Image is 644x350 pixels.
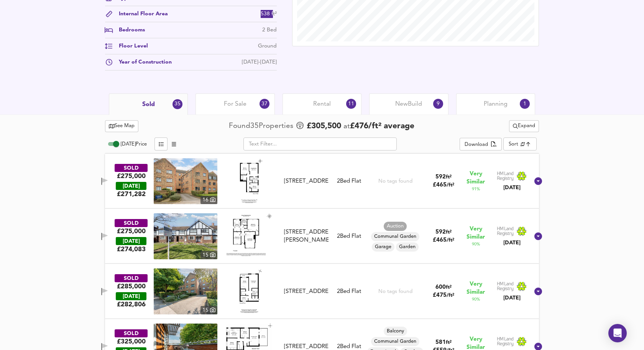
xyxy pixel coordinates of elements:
span: £ 305,500 [307,121,341,132]
div: 15 [200,306,217,314]
button: See Map [105,120,138,132]
span: Rental [313,100,331,108]
button: Expand [509,120,539,132]
div: 15 [200,251,217,259]
img: property thumbnail [154,213,217,259]
div: [STREET_ADDRESS][PERSON_NAME] [284,228,329,245]
div: [DATE] [497,239,527,247]
div: 538 ft² [261,10,277,18]
span: ft² [446,340,452,345]
img: property thumbnail [154,268,217,314]
span: Very Similar [467,280,485,296]
div: [STREET_ADDRESS] [284,177,329,185]
div: 2 Bed Flat [337,177,361,185]
img: Floorplan [235,268,264,314]
span: New Build [395,100,422,108]
div: Floor Level [113,42,148,50]
span: Garage [372,244,394,250]
div: Bedrooms [113,26,145,34]
span: Communal Garden [371,338,419,345]
span: £ 271,282 [117,190,146,198]
img: Land Registry [497,281,527,291]
img: Land Registry [497,171,527,181]
div: Ground [258,42,277,50]
span: Garden [396,244,419,250]
a: property thumbnail 16 [154,158,217,204]
svg: Show Details [534,287,543,296]
div: Garage [372,242,394,252]
div: Download [465,141,488,149]
span: 90 % [472,241,480,247]
span: Communal Garden [371,233,419,240]
span: 592 [435,229,446,235]
a: property thumbnail 15 [154,213,217,259]
div: 1 [520,99,530,109]
span: ft² [446,175,452,180]
span: £ 274,083 [117,245,146,254]
svg: Show Details [534,177,543,186]
span: / ft² [447,183,454,188]
span: Very Similar [467,225,485,241]
span: ft² [446,285,452,290]
div: 9 [433,99,443,109]
div: £285,000 [117,282,146,291]
div: Sort [509,141,518,148]
span: Expand [513,122,535,131]
div: Balcony [384,327,407,336]
img: Land Registry [497,337,527,347]
a: property thumbnail 15 [154,268,217,314]
span: £ 282,806 [117,300,146,309]
div: Open Intercom Messenger [608,324,627,342]
div: £325,000 [117,337,146,346]
input: Text Filter... [243,137,397,150]
div: No tags found [378,288,412,295]
img: property thumbnail [154,158,217,204]
span: Sold [142,100,155,109]
div: SOLD [115,329,148,337]
div: Flat 24, Claremont House, 47 Worcester Road, SM2 6PB [281,288,332,296]
div: [DATE] [116,292,146,300]
div: SOLD [115,219,148,227]
div: Internal Floor Area [113,10,168,18]
span: / ft² [447,293,454,298]
span: £ 475 [433,293,454,298]
div: [DATE] [116,237,146,245]
span: See Map [109,122,135,131]
img: Land Registry [497,226,527,236]
div: £275,000 [117,172,146,180]
div: SOLD£285,000 [DATE]£282,806property thumbnail 15 Floorplan[STREET_ADDRESS]2Bed FlatNo tags found6... [105,264,539,319]
button: Download [460,138,501,151]
div: 2 Bed Flat [337,232,361,240]
div: Year of Construction [113,58,172,66]
div: 2 Bed [262,26,277,34]
div: Found 35 Propert ies [229,121,295,131]
div: [STREET_ADDRESS] [284,288,329,296]
div: Communal Garden [371,232,419,241]
div: split button [460,138,501,151]
div: Sort [503,137,537,150]
span: Auction [384,223,407,230]
span: Balcony [384,328,407,335]
div: No tags found [378,178,412,185]
span: 91 % [472,186,480,192]
div: SOLD£275,000 [DATE]£271,282property thumbnail 16 Floorplan[STREET_ADDRESS]2Bed FlatNo tags found5... [105,154,539,209]
span: Planning [484,100,508,108]
span: 592 [435,174,446,180]
span: £ 465 [433,182,454,188]
span: Very Similar [467,170,485,186]
span: ft² [446,230,452,235]
div: [DATE]-[DATE] [242,58,277,66]
div: Auction [384,222,407,231]
div: 35 [172,99,182,109]
div: SOLD [115,164,148,172]
div: [DATE] [116,182,146,190]
div: SOLD£275,000 [DATE]£274,083property thumbnail 15 Floorplan[STREET_ADDRESS][PERSON_NAME]2Bed FlatA... [105,209,539,264]
div: split button [509,120,539,132]
span: £ 476 / ft² average [350,122,414,130]
div: Communal Garden [371,337,419,346]
div: 8 Heyward Court, Mulgrave Road, SM2 6JL [281,228,332,245]
div: [DATE] [497,184,527,191]
div: [DATE] [497,294,527,302]
div: £275,000 [117,227,146,236]
img: Floorplan [234,158,264,204]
